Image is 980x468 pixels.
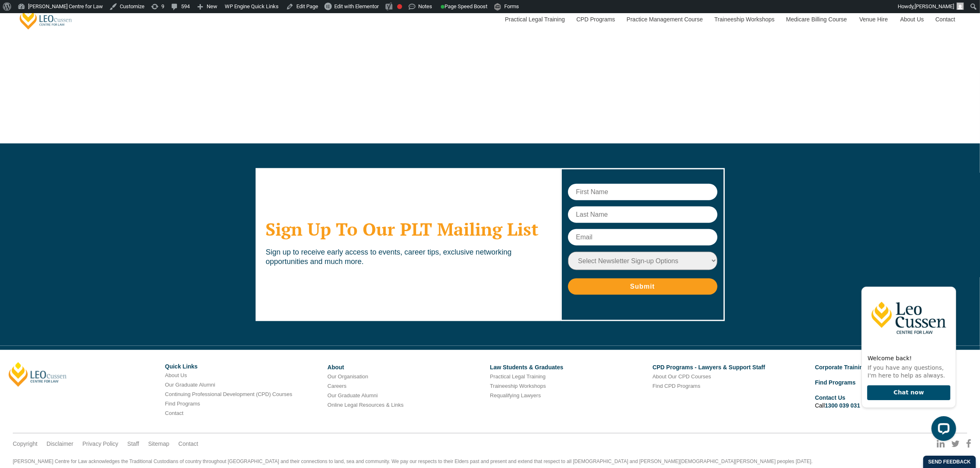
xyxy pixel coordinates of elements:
[499,2,570,37] a: Practical Legal Training
[568,278,717,295] input: Submit
[568,184,717,200] input: First Name
[19,7,73,30] a: [PERSON_NAME] Centre for Law
[328,373,368,380] a: Our Organisation
[165,410,184,416] a: Contact
[490,383,546,389] a: Traineeship Workshops
[82,440,118,447] a: Privacy Policy
[165,382,215,388] a: Our Graduate Alumni
[915,3,954,9] span: [PERSON_NAME]
[266,248,550,267] p: Sign up to receive early access to events, career tips, exclusive networking opportunities and mu...
[127,440,139,447] a: Staff
[334,3,379,9] span: Edit with Elementor
[853,2,894,37] a: Venue Hire
[328,392,378,398] a: Our Graduate Alumni
[328,402,404,408] a: Online Legal Resources & Links
[652,364,765,371] a: CPD Programs - Lawyers & Support Staff
[165,364,321,370] h6: Quick Links
[815,379,856,386] a: Find Programs
[47,440,73,447] a: Disclaimer
[568,206,717,223] input: Last Name
[780,2,853,37] a: Medicare Billing Course
[165,391,292,397] a: Continuing Professional Development (CPD) Courses
[9,362,67,387] a: [PERSON_NAME]
[568,229,717,246] input: Email
[570,2,620,37] a: CPD Programs
[397,4,402,9] div: Focus keyphrase not set
[815,394,845,401] a: Contact Us
[568,252,717,270] select: Newsletter Sign-up Options
[490,364,563,371] a: Law Students & Graduates
[815,393,971,410] li: Call
[929,2,961,37] a: Contact
[328,364,344,371] a: About
[165,372,187,378] a: About Us
[621,2,708,37] a: Practice Management Course
[328,383,347,389] a: Careers
[266,219,550,239] h2: Sign Up To Our PLT Mailing List
[825,402,860,409] a: 1300 039 031
[652,373,711,380] a: About Our CPD Courses
[490,373,545,380] a: Practical Legal Training
[178,440,198,447] a: Contact
[490,392,541,398] a: Requalifying Lawyers
[165,401,200,407] a: Find Programs
[815,364,891,371] a: Corporate Training Division
[13,440,37,447] a: Copyright
[652,383,700,389] a: Find CPD Programs
[148,440,169,447] a: Sitemap
[855,271,959,447] iframe: LiveChat chat widget
[894,2,929,37] a: About Us
[708,2,780,37] a: Traineeship Workshops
